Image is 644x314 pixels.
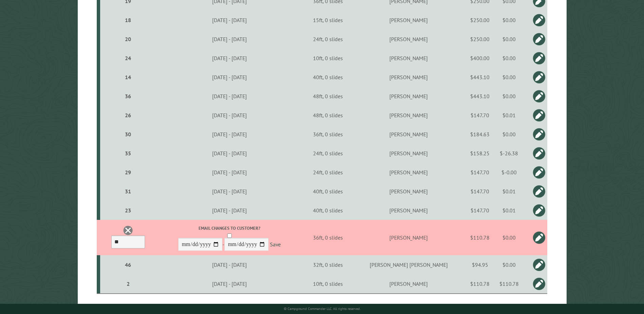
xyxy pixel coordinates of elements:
[305,163,351,182] td: 24ft, 0 slides
[103,150,153,157] div: 35
[155,17,304,23] div: [DATE] - [DATE]
[466,11,494,30] td: $250.00
[351,255,466,274] td: [PERSON_NAME] [PERSON_NAME]
[351,220,466,255] td: [PERSON_NAME]
[305,125,351,144] td: 36ft, 0 slides
[305,49,351,68] td: 10ft, 0 slides
[305,11,351,30] td: 15ft, 0 slides
[494,49,525,68] td: $0.00
[494,68,525,87] td: $0.00
[466,220,494,255] td: $110.78
[155,36,304,42] div: [DATE] - [DATE]
[494,274,525,294] td: $110.78
[351,49,466,68] td: [PERSON_NAME]
[155,225,304,231] label: Email changes to customer?
[305,255,351,274] td: 32ft, 0 slides
[155,74,304,81] div: [DATE] - [DATE]
[155,112,304,119] div: [DATE] - [DATE]
[466,163,494,182] td: $147.70
[351,68,466,87] td: [PERSON_NAME]
[494,201,525,220] td: $0.01
[103,169,153,176] div: 29
[103,55,153,62] div: 24
[466,201,494,220] td: $147.70
[351,87,466,106] td: [PERSON_NAME]
[351,30,466,49] td: [PERSON_NAME]
[103,74,153,81] div: 14
[494,125,525,144] td: $0.00
[466,68,494,87] td: $443.10
[305,144,351,163] td: 24ft, 0 slides
[155,261,304,268] div: [DATE] - [DATE]
[305,201,351,220] td: 40ft, 0 slides
[103,188,153,195] div: 31
[155,280,304,287] div: [DATE] - [DATE]
[494,106,525,125] td: $0.01
[103,36,153,42] div: 20
[351,182,466,201] td: [PERSON_NAME]
[351,144,466,163] td: [PERSON_NAME]
[494,220,525,255] td: $0.00
[494,182,525,201] td: $0.01
[466,182,494,201] td: $147.70
[103,280,153,287] div: 2
[351,125,466,144] td: [PERSON_NAME]
[103,207,153,214] div: 23
[305,274,351,294] td: 10ft, 0 slides
[103,131,153,138] div: 30
[305,182,351,201] td: 40ft, 0 slides
[351,201,466,220] td: [PERSON_NAME]
[351,11,466,30] td: [PERSON_NAME]
[494,87,525,106] td: $0.00
[155,169,304,176] div: [DATE] - [DATE]
[466,255,494,274] td: $94.95
[155,207,304,214] div: [DATE] - [DATE]
[494,255,525,274] td: $0.00
[351,163,466,182] td: [PERSON_NAME]
[466,274,494,294] td: $110.78
[466,144,494,163] td: $158.25
[494,144,525,163] td: $-26.38
[103,93,153,100] div: 36
[466,125,494,144] td: $184.63
[305,87,351,106] td: 48ft, 0 slides
[155,93,304,100] div: [DATE] - [DATE]
[103,112,153,119] div: 26
[155,131,304,138] div: [DATE] - [DATE]
[155,55,304,62] div: [DATE] - [DATE]
[305,68,351,87] td: 40ft, 0 slides
[305,30,351,49] td: 24ft, 0 slides
[123,225,133,235] a: Delete this reservation
[305,220,351,255] td: 36ft, 0 slides
[494,163,525,182] td: $-0.00
[155,150,304,157] div: [DATE] - [DATE]
[155,225,304,252] div: -
[270,241,281,248] a: Save
[494,30,525,49] td: $0.00
[103,261,153,268] div: 46
[494,11,525,30] td: $0.00
[103,17,153,23] div: 18
[466,49,494,68] td: $400.00
[351,274,466,294] td: [PERSON_NAME]
[284,307,361,311] small: © Campground Commander LLC. All rights reserved.
[466,30,494,49] td: $250.00
[155,188,304,195] div: [DATE] - [DATE]
[466,106,494,125] td: $147.70
[466,87,494,106] td: $443.10
[305,106,351,125] td: 48ft, 0 slides
[351,106,466,125] td: [PERSON_NAME]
